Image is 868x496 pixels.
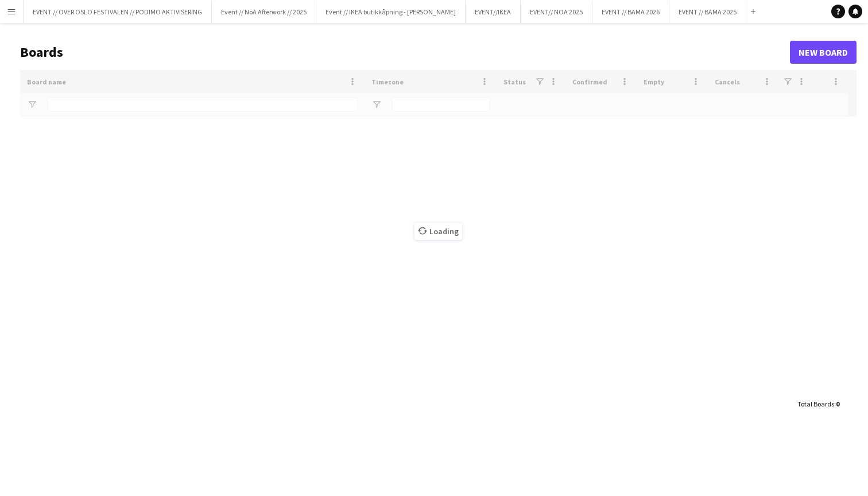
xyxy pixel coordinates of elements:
[212,1,316,23] button: Event // NoA Afterwork // 2025
[316,1,466,23] button: Event // IKEA butikkåpning - [PERSON_NAME]
[466,1,521,23] button: EVENT//IKEA
[20,44,790,61] h1: Boards
[669,1,746,23] button: EVENT // BAMA 2025
[797,400,834,408] span: Total Boards
[521,1,592,23] button: EVENT// NOA 2025
[797,393,839,415] div: :
[592,1,669,23] button: EVENT // BAMA 2026
[790,41,857,64] a: New Board
[24,1,212,23] button: EVENT // OVER OSLO FESTIVALEN // PODIMO AKTIVISERING
[836,400,839,408] span: 0
[414,223,462,240] span: Loading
